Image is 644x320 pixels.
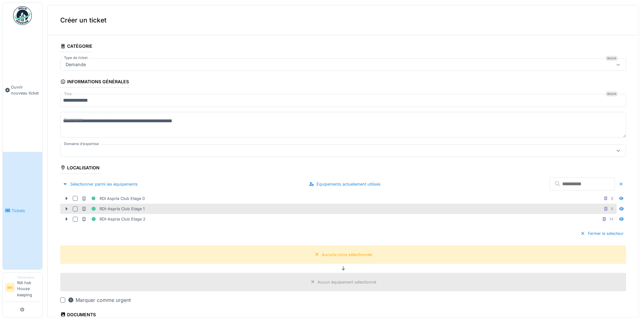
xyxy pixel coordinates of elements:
div: Requis [606,91,617,96]
div: Localisation [60,163,100,174]
div: Aucun équipement sélectionné [318,279,376,285]
div: Créer un ticket [48,5,639,35]
label: Titre [63,91,73,97]
div: Demandeur [17,275,40,280]
div: RDI-Aspria Club Etage 1 [81,205,145,213]
div: Demande [63,61,88,68]
div: RDI-Aspria Club Etage 2 [81,215,145,223]
div: Sélectionner parmi les équipements [60,180,140,188]
a: Tickets [3,152,42,269]
div: RDI Aspria Club Etage 0 [81,195,145,202]
img: Badge_color-CXgf-gQk.svg [13,6,32,25]
div: Requis [606,56,617,61]
a: Ouvrir nouveau ticket [3,28,42,152]
label: Type de ticket [63,55,89,61]
span: Ouvrir nouveau ticket [11,84,40,96]
div: Catégorie [60,41,92,52]
a: RH DemandeurRdi hsk House keeping [5,275,40,302]
li: RH [5,283,15,292]
label: Description [63,116,85,124]
div: Équipements actuellement utilisés [307,180,383,188]
div: 8 [611,196,613,201]
li: Rdi hsk House keeping [17,275,40,300]
div: Fermer le sélecteur [578,229,626,238]
label: Domaine d'expertise [63,141,100,147]
div: Informations générales [60,77,129,88]
span: Tickets [12,208,40,214]
div: Aucune zone sélectionnée [322,252,372,258]
div: 6 [611,206,613,212]
div: 14 [609,216,613,222]
div: Marquer comme urgent [68,296,131,304]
